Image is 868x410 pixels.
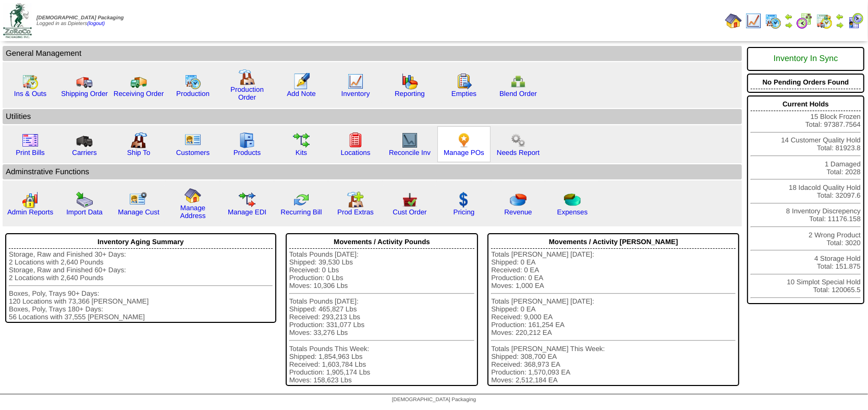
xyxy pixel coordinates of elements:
[76,132,93,149] img: truck3.gif
[130,132,147,149] img: factory2.gif
[130,73,147,90] img: truck2.gif
[289,235,475,249] div: Movements / Activity Pounds
[185,73,201,90] img: calendarprod.gif
[129,191,149,208] img: managecust.png
[289,250,475,384] div: Totals Pounds [DATE]: Shipped: 39,530 Lbs Received: 0 Lbs Production: 0 Lbs Moves: 10,306 Lbs Tot...
[456,191,472,208] img: dollar.gif
[751,49,861,69] div: Inventory In Sync
[392,397,476,403] span: [DEMOGRAPHIC_DATA] Packaging
[9,250,273,321] div: Storage, Raw and Finished 30+ Days: 2 Locations with 2,640 Pounds Storage, Raw and Finished 60+ D...
[234,149,261,156] a: Products
[76,191,93,208] img: import.gif
[3,164,742,179] td: Adminstrative Functions
[765,13,781,29] img: calendarprod.gif
[228,208,266,216] a: Manage EDI
[725,13,742,29] img: home.gif
[745,13,762,29] img: line_graph.gif
[456,73,472,90] img: workorder.gif
[491,250,736,384] div: Totals [PERSON_NAME] [DATE]: Shipped: 0 EA Received: 0 EA Production: 0 EA Moves: 1,000 EA Totals...
[499,90,537,98] a: Blend Order
[287,90,316,98] a: Add Note
[389,149,431,156] a: Reconcile Inv
[185,187,201,204] img: home.gif
[337,208,374,216] a: Prod Extras
[510,191,527,208] img: pie_chart.png
[293,132,310,149] img: workflow.gif
[491,235,736,249] div: Movements / Activity [PERSON_NAME]
[230,86,264,101] a: Production Order
[454,208,475,216] a: Pricing
[76,73,93,90] img: truck.gif
[36,15,124,21] span: [DEMOGRAPHIC_DATA] Packaging
[3,46,742,61] td: General Management
[3,3,32,38] img: zoroco-logo-small.webp
[22,73,39,90] img: calendarinout.gif
[347,191,364,208] img: prodextras.gif
[293,191,310,208] img: reconcile.gif
[847,13,864,29] img: calendarcustomer.gif
[127,149,150,156] a: Ship To
[564,191,581,208] img: pie_chart2.png
[72,149,96,156] a: Carriers
[87,21,105,27] a: (logout)
[239,191,255,208] img: edi.gif
[785,21,793,29] img: arrowright.gif
[22,191,39,208] img: graph2.png
[114,90,164,98] a: Receiving Order
[497,149,540,156] a: Needs Report
[451,90,476,98] a: Empties
[347,132,364,149] img: locations.gif
[3,109,742,124] td: Utilities
[785,13,793,21] img: arrowleft.gif
[66,208,103,216] a: Import Data
[456,132,472,149] img: po.png
[816,13,833,29] img: calendarinout.gif
[836,21,844,29] img: arrowright.gif
[504,208,532,216] a: Revenue
[239,132,255,149] img: cabinet.gif
[61,90,108,98] a: Shipping Order
[557,208,588,216] a: Expenses
[401,73,418,90] img: graph.gif
[22,132,39,149] img: invoice2.gif
[293,73,310,90] img: orders.gif
[118,208,159,216] a: Manage Cust
[796,13,813,29] img: calendarblend.gif
[747,95,864,304] div: 15 Block Frozen Total: 97387.7564 14 Customer Quality Hold Total: 81923.8 1 Damaged Total: 2028 1...
[176,90,210,98] a: Production
[395,90,425,98] a: Reporting
[444,149,484,156] a: Manage POs
[510,73,527,90] img: network.png
[401,191,418,208] img: cust_order.png
[401,132,418,149] img: line_graph2.gif
[751,76,861,89] div: No Pending Orders Found
[176,149,210,156] a: Customers
[510,132,527,149] img: workflow.png
[180,204,206,220] a: Manage Address
[751,98,861,111] div: Current Holds
[280,208,322,216] a: Recurring Bill
[393,208,426,216] a: Cust Order
[185,132,201,149] img: customers.gif
[340,149,370,156] a: Locations
[239,69,255,86] img: factory.gif
[9,235,273,249] div: Inventory Aging Summary
[7,208,53,216] a: Admin Reports
[341,90,370,98] a: Inventory
[14,90,46,98] a: Ins & Outs
[296,149,307,156] a: Kits
[36,15,124,27] span: Logged in as Dpieters
[16,149,45,156] a: Print Bills
[347,73,364,90] img: line_graph.gif
[836,13,844,21] img: arrowleft.gif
